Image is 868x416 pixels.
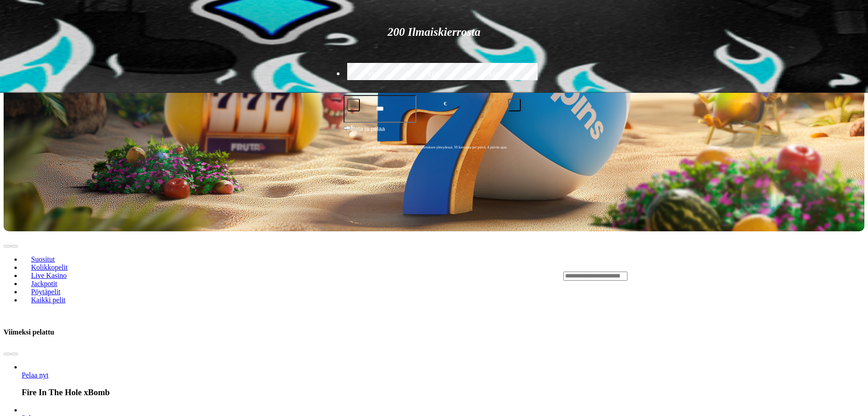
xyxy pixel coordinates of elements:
[4,240,545,311] nav: Lobby
[467,62,523,88] label: €250
[11,353,18,355] button: next slide
[22,269,76,282] a: Live Kasino
[4,328,54,336] h3: Viimeksi pelattu
[28,296,69,304] span: Kaikki pelit
[351,124,354,129] span: €
[28,263,71,271] span: Kolikkopelit
[22,261,77,274] a: Kolikkopelit
[347,99,360,111] button: minus icon
[22,277,66,291] a: Jackpotit
[22,293,75,307] a: Kaikki pelit
[11,245,18,248] button: next slide
[22,371,48,379] span: Pelaa nyt
[563,272,627,281] input: Search
[4,231,864,320] header: Lobby
[4,245,11,248] button: prev slide
[345,62,401,88] label: €50
[444,100,447,108] span: €
[28,280,61,287] span: Jackpotit
[4,353,11,355] button: prev slide
[508,99,521,111] button: plus icon
[346,124,385,141] span: Talleta ja pelaa
[22,371,48,379] a: Fire In The Hole xBomb
[344,124,524,141] button: Talleta ja pelaa
[28,255,58,263] span: Suositut
[406,62,462,88] label: €150
[28,288,64,296] span: Pöytäpelit
[22,253,64,266] a: Suositut
[28,272,71,279] span: Live Kasino
[22,285,70,299] a: Pöytäpelit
